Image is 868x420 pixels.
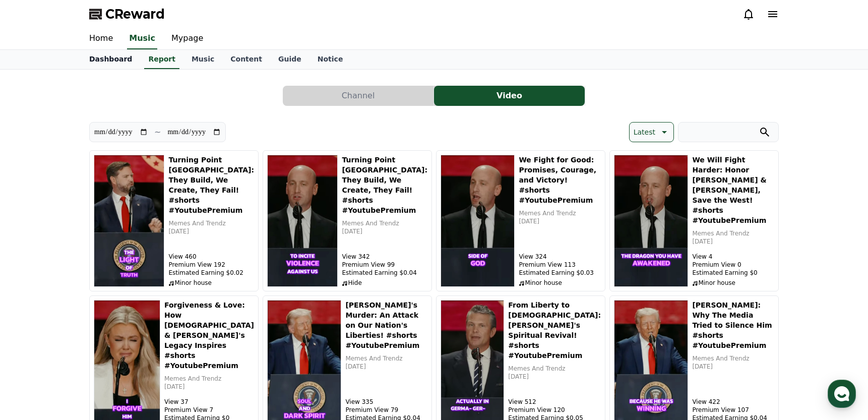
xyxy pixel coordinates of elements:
p: [DATE] [342,227,427,235]
a: Guide [270,50,309,69]
a: Notice [309,50,351,69]
p: [DATE] [692,237,774,246]
h5: We Fight for Good: Promises, Courage, and Victory! #shorts #YoutubePremium [519,155,601,205]
a: Content [222,50,270,69]
span: Start a new chat [59,291,129,302]
p: Memes And Trendz [168,219,254,227]
p: [DATE] [164,383,254,391]
h5: Turning Point [GEOGRAPHIC_DATA]: They Build, We Create, They Fail! #shorts #YoutubePremium [168,155,254,215]
div: Creward [34,36,67,45]
p: View 324 [519,253,601,261]
p: Minor house [519,279,601,287]
a: Dashboard [81,50,140,69]
p: Minor house [168,279,254,287]
p: Memes And Trendz [519,209,601,217]
p: View 422 [692,398,774,406]
p: Latest [634,125,655,139]
h5: [PERSON_NAME]: Why The Media Tried to Silence Him #shorts #YoutubePremium [692,300,774,350]
p: Hide [342,279,427,287]
p: [DATE] [508,373,601,381]
p: Premium View 99 [342,261,427,269]
img: We Fight for Good: Promises, Courage, and Victory! #shorts #YoutubePremium [441,155,515,287]
p: [DATE] [519,217,601,225]
h5: We Will Fight Harder: Honor [PERSON_NAME] & [PERSON_NAME], Save the West! #shorts #YoutubePremium [692,155,774,225]
p: View 342 [342,253,427,261]
a: Music [127,28,157,49]
p: Memes And Trendz [164,375,254,383]
p: Premium View 192 [168,261,254,269]
a: Messages [67,320,130,345]
p: Memes And Trendz [692,354,774,363]
p: View 335 [345,398,427,406]
p: Estimated Earning $0.03 [519,269,601,277]
button: We Fight for Good: Promises, Courage, and Victory! #shorts #YoutubePremium We Fight for Good: Pro... [436,150,605,291]
p: [DATE] [168,227,254,235]
p: Premium View 113 [519,261,601,269]
p: Memes And Trendz [508,365,601,373]
span: Messages [10,12,70,24]
img: We Will Fight Harder: Honor Charlie & Erika, Save the West! #shorts #YoutubePremium [614,155,688,287]
a: Music [183,50,222,69]
p: Premium View 107 [692,406,774,414]
p: View 460 [168,253,254,261]
p: Memes And Trendz [692,229,774,237]
a: Report [144,50,179,69]
p: Premium View 120 [508,406,601,414]
p: Estimated Earning $0 [692,269,774,277]
p: [DATE] [345,363,427,371]
img: Turning Point USA: They Build, We Create, They Fail! #shorts #YoutubePremium [267,155,338,287]
p: View 4 [692,253,774,261]
div: [DATE] [72,37,92,45]
p: View 512 [508,398,601,406]
h5: Forgiveness & Love: How [DEMOGRAPHIC_DATA] & [PERSON_NAME]'s Legacy Inspires #shorts #YoutubePremium [164,300,254,371]
span: Home [26,335,43,343]
span: CReward [105,6,165,22]
p: Premium View 7 [164,406,254,414]
p: Estimated Earning $0.02 [168,269,254,277]
img: Turning Point USA: They Build, We Create, They Fail! #shorts #YoutubePremium [94,155,164,287]
button: We Will Fight Harder: Honor Charlie & Erika, Save the West! #shorts #YoutubePremium We Will Fight... [609,150,779,291]
button: Turning Point USA: They Build, We Create, They Fail! #shorts #YoutubePremium Turning Point [GEOGR... [263,150,432,291]
a: Creward[DATE] Hello, This is CReward. Starting from the policy enhancement on the 15th, revenue s... [5,32,195,70]
button: Video [434,86,585,106]
p: Estimated Earning $0.04 [342,269,427,277]
p: View 37 [164,398,254,406]
div: Hello, This is CReward. Starting from the policy enhancement on the 15th, revenue settlement for ... [34,45,188,66]
a: Home [81,28,121,49]
p: Premium View 0 [692,261,774,269]
a: Settings [130,320,194,345]
button: Channel [283,86,433,106]
p: Premium View 79 [345,406,427,414]
a: CReward [89,6,165,22]
h5: Turning Point [GEOGRAPHIC_DATA]: They Build, We Create, They Fail! #shorts #YoutubePremium [342,155,427,215]
p: ~ [154,126,161,138]
p: Memes And Trendz [345,354,427,363]
a: Start a new chat [47,285,152,308]
a: Home [3,320,67,345]
span: Settings [149,335,174,343]
h5: [PERSON_NAME]'s Murder: An Attack on Our Nation's Liberties! #shorts #YoutubePremium [345,300,427,350]
button: Turning Point USA: They Build, We Create, They Fail! #shorts #YoutubePremium Turning Point [GEOGR... [89,150,259,291]
a: Mypage [163,28,211,49]
p: Minor house [692,279,774,287]
a: Channel [283,86,434,106]
h5: From Liberty to [DEMOGRAPHIC_DATA]: [PERSON_NAME]'s Spiritual Revival! #shorts #YoutubePremium [508,300,601,361]
button: Latest [629,122,674,142]
span: Messages [84,335,113,343]
p: Memes And Trendz [342,219,427,227]
p: [DATE] [692,363,774,371]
